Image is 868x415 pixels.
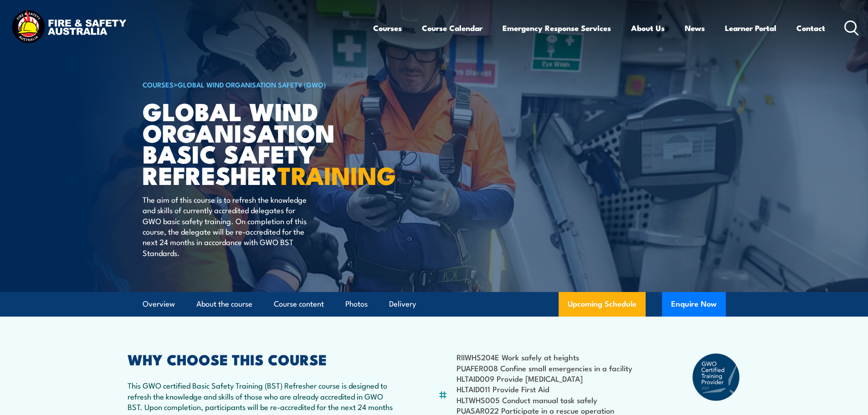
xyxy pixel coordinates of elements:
[692,353,741,402] img: GWO_badge_2025-a
[457,373,642,384] li: HLTAID009 Provide [MEDICAL_DATA]
[457,352,642,362] li: RIIWHS204E Work safely at heights
[457,395,642,405] li: HLTWHS005 Conduct manual task safely
[143,100,368,185] h1: Global Wind Organisation Basic Safety Refresher
[503,16,611,40] a: Emergency Response Services
[796,16,825,40] a: Contact
[631,16,665,40] a: About Us
[143,292,175,316] a: Overview
[274,292,324,316] a: Course content
[662,292,726,317] button: Enquire Now
[422,16,483,40] a: Course Calendar
[457,384,642,394] li: HLTAID011 Provide First Aid
[143,79,368,90] h6: >
[373,16,402,40] a: Courses
[143,79,174,89] a: COURSES
[277,155,396,193] strong: TRAINING
[389,292,416,316] a: Delivery
[345,292,368,316] a: Photos
[128,353,394,365] h2: WHY CHOOSE THIS COURSE
[143,194,309,258] p: The aim of this course is to refresh the knowledge and skills of currently accredited delegates f...
[685,16,705,40] a: News
[559,292,646,317] a: Upcoming Schedule
[196,292,252,316] a: About the course
[178,79,326,89] a: Global Wind Organisation Safety (GWO)
[725,16,776,40] a: Learner Portal
[457,363,642,373] li: PUAFER008 Confine small emergencies in a facility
